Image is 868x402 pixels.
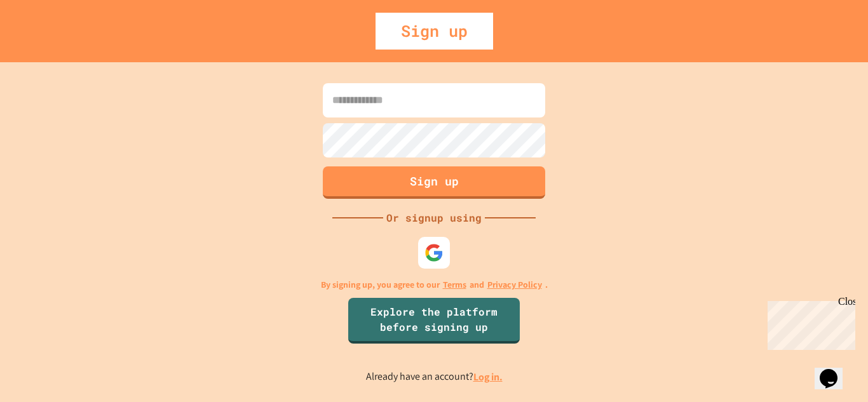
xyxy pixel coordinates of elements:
a: Privacy Policy [487,278,542,291]
p: By signing up, you agree to our and . [321,278,548,291]
a: Terms [443,278,466,291]
iframe: chat widget [815,351,855,389]
button: Sign up [323,166,545,199]
iframe: chat widget [763,296,855,350]
p: Already have an account? [366,369,503,385]
div: Chat with us now!Close [5,5,88,81]
div: Sign up [376,13,493,50]
img: google-icon.svg [424,243,444,262]
a: Log in. [473,370,503,384]
a: Explore the platform before signing up [348,298,520,344]
div: Or signup using [383,210,485,225]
